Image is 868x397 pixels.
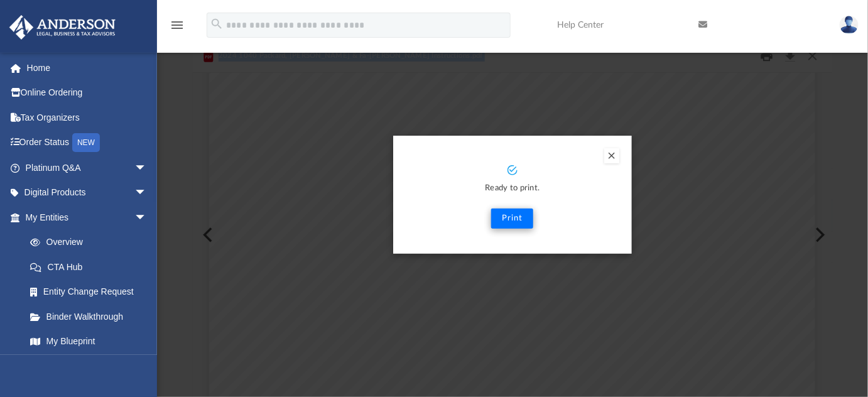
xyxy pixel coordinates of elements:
p: Ready to print. [406,182,619,196]
div: NEW [72,133,100,152]
a: Overview [18,230,166,255]
img: Anderson Advisors Platinum Portal [6,15,119,40]
a: My Entitiesarrow_drop_down [9,205,166,230]
a: CTA Hub [18,254,166,280]
a: Platinum Q&Aarrow_drop_down [9,155,166,180]
span: arrow_drop_down [134,155,160,181]
button: Print [491,209,533,229]
a: My Blueprint [18,329,160,354]
span: arrow_drop_down [134,180,160,206]
a: Binder Walkthrough [18,304,166,329]
i: menu [170,18,185,33]
a: menu [170,24,185,33]
img: User Pic [840,16,859,34]
a: Home [9,55,166,80]
a: Tax Due Dates [18,354,166,379]
a: Entity Change Request [18,280,166,305]
a: Digital Productsarrow_drop_down [9,180,166,205]
span: arrow_drop_down [134,205,160,231]
i: search [210,17,224,31]
div: Preview [193,40,833,397]
a: Tax Organizers [9,105,166,130]
a: Order StatusNEW [9,130,166,156]
a: Online Ordering [9,80,166,106]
